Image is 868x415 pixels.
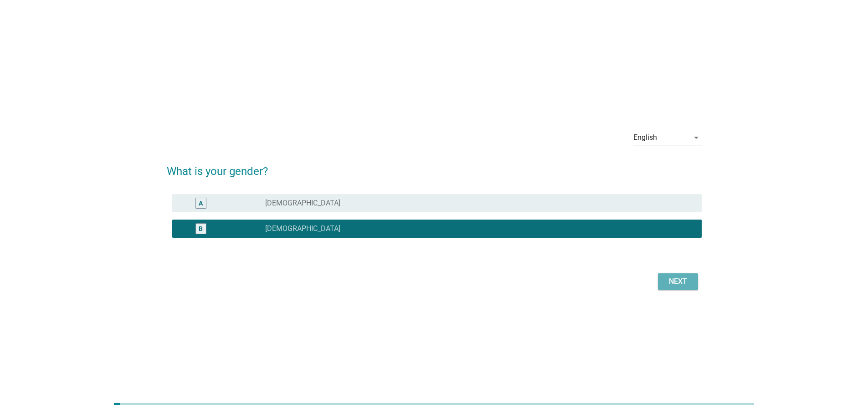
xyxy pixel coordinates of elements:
[691,132,702,143] i: arrow_drop_down
[199,198,203,208] div: A
[199,224,203,233] div: B
[658,273,698,290] button: Next
[633,133,657,142] div: English
[665,276,691,287] div: Next
[167,154,702,179] h2: What is your gender?
[265,199,340,208] label: [DEMOGRAPHIC_DATA]
[265,224,340,233] label: [DEMOGRAPHIC_DATA]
